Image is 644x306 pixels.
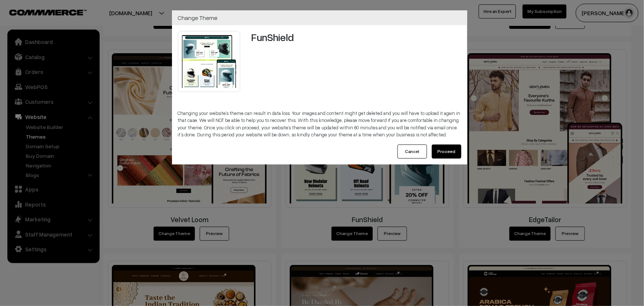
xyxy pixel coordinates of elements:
[397,144,427,159] button: Cancel
[432,144,461,159] button: Proceed
[251,31,461,44] h3: FunShield
[178,110,461,139] p: Changing your website’s theme can result in data loss. Your images and content might get deleted ...
[172,10,467,25] div: Change Theme
[178,31,241,92] img: theme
